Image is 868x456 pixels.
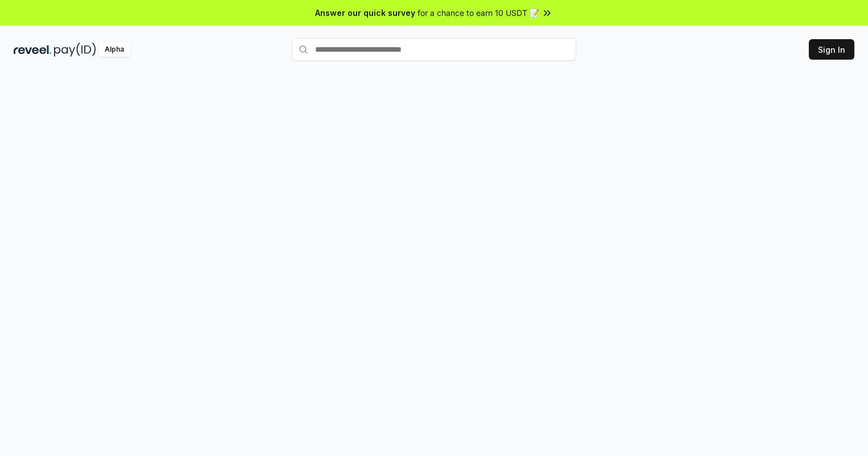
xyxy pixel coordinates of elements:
img: pay_id [54,43,96,57]
button: Sign In [809,39,854,60]
span: for a chance to earn 10 USDT 📝 [418,7,539,19]
span: Answer our quick survey [315,7,415,19]
img: reveel_dark [14,43,52,57]
div: Alpha [98,43,130,57]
